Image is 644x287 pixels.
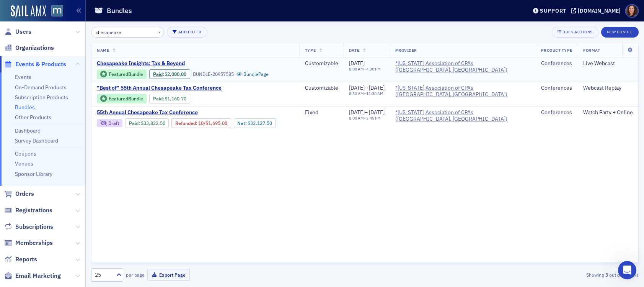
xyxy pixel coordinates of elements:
[97,94,147,103] div: Featured Bundle
[153,71,165,77] span: :
[15,28,31,36] span: Users
[15,255,37,264] span: Reports
[97,85,225,92] span: "Best of" 55th Annual Chesapeake Tax Conference
[46,5,63,18] a: View Homepage
[108,121,119,125] div: Draft
[34,71,141,108] div: I uploaded the materials. I asked [PERSON_NAME] to try earlier and she couldn't, but I'll see if ...
[583,85,633,92] div: Webcast Replay
[15,94,68,101] a: Subscription Products
[15,104,35,111] a: Bundles
[91,27,164,38] input: Search…
[165,96,186,102] span: $1,160.70
[12,54,72,58] div: [PERSON_NAME] • [DATE]
[153,96,163,102] a: Paid
[171,118,231,128] div: Refunded: 278 - $3382250
[395,60,530,74] span: *Maryland Association of CPAs (Timonium, MD)
[15,239,53,247] span: Memberships
[395,109,530,123] a: *[US_STATE] Association of CPAs ([GEOGRAPHIC_DATA], [GEOGRAPHIC_DATA])
[305,85,338,92] div: Customizable
[395,85,530,98] a: *[US_STATE] Association of CPAs ([GEOGRAPHIC_DATA], [GEOGRAPHIC_DATA])
[131,225,143,238] button: Send a message…
[129,120,141,126] span: :
[349,91,364,96] time: 8:30 AM
[461,271,639,278] div: Showing out of items
[305,48,316,53] span: Type
[601,28,639,35] a: New Bundle
[153,96,165,102] span: :
[95,271,112,279] div: 25
[11,5,46,18] a: SailAMX
[15,60,66,69] span: Events & Products
[4,223,53,231] a: Subscriptions
[369,84,385,91] span: [DATE]
[4,206,52,215] a: Registrations
[149,94,190,103] div: Paid: 9 - $116070
[205,120,227,126] span: $1,695.00
[395,85,530,98] span: *Maryland Association of CPAs (Timonium, MD)
[37,10,74,17] p: Active 20h ago
[120,3,134,18] button: Home
[578,7,621,14] div: [DOMAIN_NAME]
[4,190,34,198] a: Orders
[15,137,58,144] a: Survey Dashboard
[395,60,530,74] a: *[US_STATE] Association of CPAs ([GEOGRAPHIC_DATA], [GEOGRAPHIC_DATA])
[349,115,364,121] time: 8:00 AM
[28,207,147,239] div: Just checking back on this. Will we be responsible for this or will you all do this for us (chang...
[109,97,143,101] div: Featured Bundle
[126,271,145,278] label: per page
[237,120,248,126] span: Net :
[366,115,381,121] time: 3:45 PM
[349,109,385,116] div: –
[349,116,385,121] div: –
[37,4,87,10] h1: [PERSON_NAME]
[24,228,30,235] button: Emoji picker
[97,109,225,116] span: 55th Annual Chesapeake Tax Conference
[134,3,148,17] div: Close
[236,71,269,77] a: BundlePage
[109,72,143,76] div: Featured Bundle
[15,127,41,134] a: Dashboard
[97,48,109,53] span: Name
[541,48,572,53] span: Product Type
[125,118,169,128] div: Paid: 278 - $3382250
[349,48,359,53] span: Date
[349,67,381,72] div: –
[349,91,385,96] div: –
[366,91,383,96] time: 11:30 AM
[234,118,276,128] div: Net: $3212750
[541,85,572,92] div: Conferences
[601,27,639,38] button: New Bundle
[6,66,147,119] div: Natalie says…
[97,60,225,67] span: Chesapeake Insights: Tax & Beyond
[175,120,198,126] span: :
[15,114,51,121] a: Other Products
[369,109,385,116] span: [DATE]
[15,272,61,280] span: Email Marketing
[107,6,132,15] h1: Bundles
[28,66,147,113] div: I uploaded the materials. I asked [PERSON_NAME] to try earlier and she couldn't, but I'll see if ...
[305,60,338,67] div: Customizable
[15,190,34,198] span: Orders
[97,69,147,79] div: Featured Bundle
[15,84,67,91] a: On-Demand Products
[541,60,572,67] div: Conferences
[167,27,207,38] button: Add Filter
[583,48,600,53] span: Format
[4,28,31,36] a: Users
[49,228,55,235] button: Start recording
[15,74,31,80] a: Events
[540,7,566,14] div: Support
[28,129,147,191] div: Just met with [PERSON_NAME]. Are these changes to the google drive folder structure something we ...
[6,207,147,240] div: Natalie says…
[4,44,54,52] a: Organizations
[129,120,139,126] a: Paid
[583,109,633,116] div: Watch Party + Online
[6,197,147,207] div: [DATE]
[349,84,365,91] span: [DATE]
[51,5,63,17] img: SailAMX
[4,255,37,264] a: Reports
[36,228,42,235] button: Gif picker
[147,269,190,281] button: Export Page
[562,30,592,34] div: Bulk Actions
[175,120,196,126] a: Refunded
